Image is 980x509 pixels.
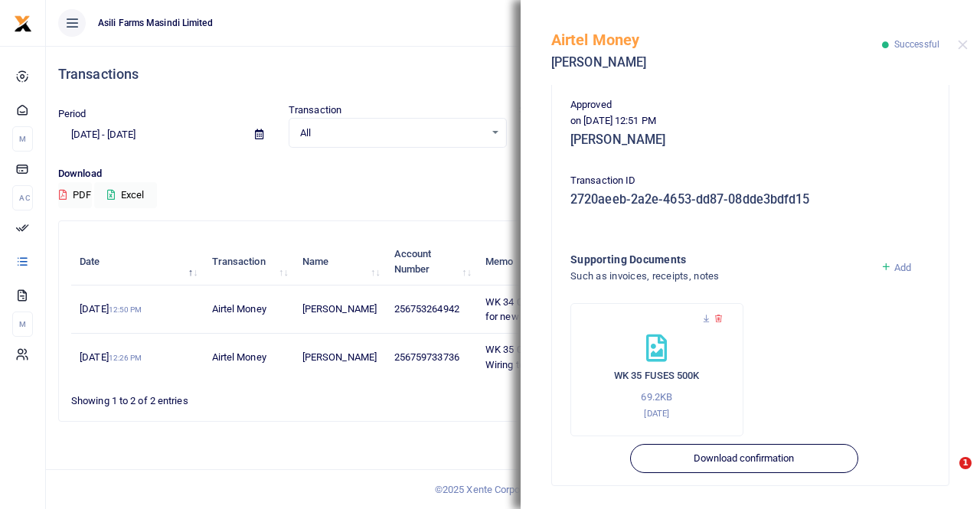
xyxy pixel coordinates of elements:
[92,16,219,30] span: Asili Farms Masindi Limited
[894,39,939,50] span: Successful
[551,55,882,70] h5: [PERSON_NAME]
[71,385,433,409] div: Showing 1 to 2 of 2 entries
[485,296,601,323] span: WK 34 003 05 Safty shoes for new recruits
[570,173,930,189] p: Transaction ID
[80,303,142,315] span: [DATE]
[14,17,32,28] a: logo-small logo-large logo-large
[586,390,727,406] p: 69.2KB
[519,103,548,118] label: Status
[570,132,930,148] h5: [PERSON_NAME]
[58,182,92,208] button: PDF
[570,97,930,113] p: Approved
[477,238,612,285] th: Memo: activate to sort column ascending
[958,40,968,50] button: Close
[570,303,743,436] div: WK 35 FUSES 500K
[94,182,157,208] button: Excel
[289,103,341,118] label: Transaction
[302,303,377,315] span: [PERSON_NAME]
[551,31,882,49] h5: Airtel Money
[80,351,142,363] span: [DATE]
[644,408,669,419] small: [DATE]
[212,351,266,363] span: Airtel Money
[58,66,968,83] h4: Transactions
[58,122,243,148] input: select period
[386,238,477,285] th: Account Number: activate to sort column ascending
[58,106,87,122] label: Period
[294,238,386,285] th: Name: activate to sort column ascending
[12,126,33,152] li: M
[109,305,142,314] small: 12:50 PM
[12,312,33,337] li: M
[630,444,857,473] button: Download confirmation
[71,238,203,285] th: Date: activate to sort column descending
[14,15,32,33] img: logo-small
[58,166,968,182] p: Download
[109,354,142,362] small: 12:26 PM
[894,262,911,273] span: Add
[302,351,377,363] span: [PERSON_NAME]
[928,457,965,494] iframe: Intercom live chat
[394,303,459,315] span: 256753264942
[570,251,868,268] h4: Supporting Documents
[959,457,972,469] span: 1
[203,238,293,285] th: Transaction: activate to sort column ascending
[586,370,727,382] h6: WK 35 FUSES 500K
[570,268,868,285] h4: Such as invoices, receipts, notes
[485,344,590,370] span: WK 35 001 09 Fuses for Wiring team
[300,126,485,141] span: All
[212,303,266,315] span: Airtel Money
[12,185,33,210] li: Ac
[394,351,459,363] span: 256759733736
[570,192,930,207] h5: 2720aeeb-2a2e-4653-dd87-08dde3bdfd15
[570,113,930,129] p: on [DATE] 12:51 PM
[880,262,912,273] a: Add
